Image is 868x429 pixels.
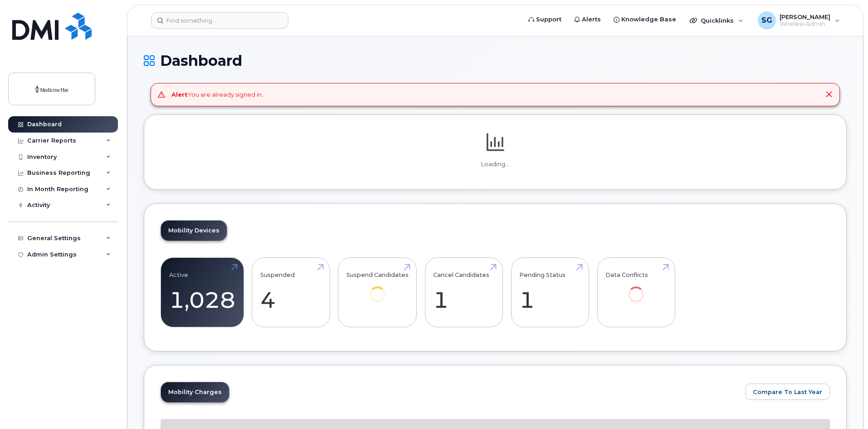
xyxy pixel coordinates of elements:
div: You are already signed in. [171,90,263,99]
a: Pending Status 1 [519,262,580,322]
strong: Alert [171,91,188,98]
span: Compare To Last Year [753,388,822,396]
a: Cancel Candidates 1 [433,262,494,322]
a: Suspended 4 [260,262,322,322]
button: Compare To Last Year [745,384,830,400]
a: Active 1,028 [169,262,235,322]
h1: Dashboard [144,53,847,69]
a: Data Conflicts [605,262,667,315]
a: Suspend Candidates [346,262,409,315]
a: Mobility Charges [161,382,229,402]
p: Loading... [161,160,830,168]
a: Mobility Devices [161,221,227,241]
